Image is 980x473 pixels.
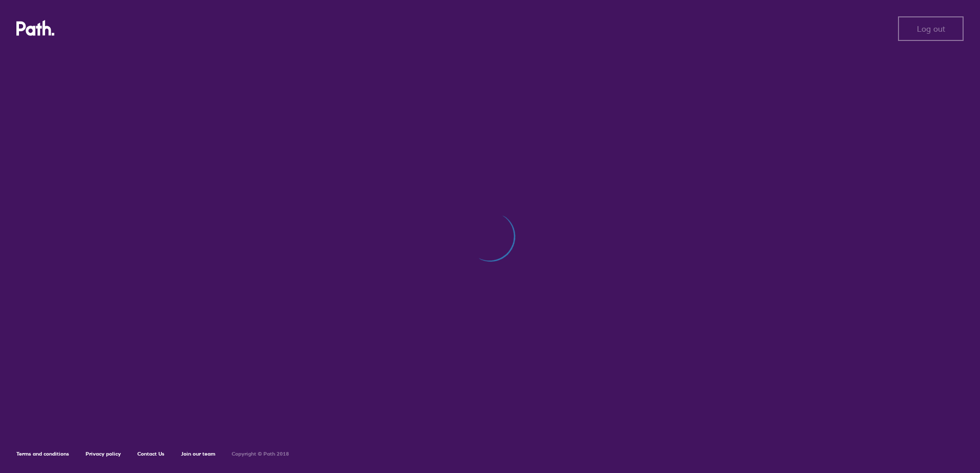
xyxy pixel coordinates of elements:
[181,450,215,457] a: Join our team
[137,450,165,457] a: Contact Us
[898,16,964,41] button: Log out
[86,450,121,457] a: Privacy policy
[917,24,945,33] span: Log out
[232,451,289,457] h6: Copyright © Path 2018
[16,450,69,457] a: Terms and conditions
